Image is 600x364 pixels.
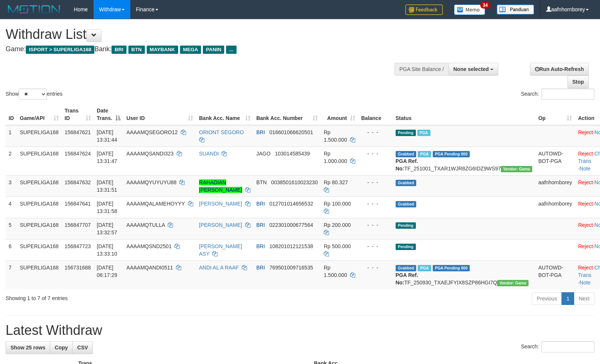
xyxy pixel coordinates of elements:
[6,197,17,218] td: 4
[253,104,321,125] th: Bank Acc. Number: activate to sort column ascending
[396,151,417,157] span: Grabbed
[396,244,416,250] span: Pending
[535,260,575,289] td: AUTOWD-BOT-PGA
[127,265,173,271] span: AAAAMQANDI0511
[535,146,575,175] td: AUTOWD-BOT-PGA
[226,46,236,54] span: ...
[396,222,416,229] span: Pending
[19,89,47,100] select: Showentries
[578,179,593,185] a: Reject
[180,46,201,54] span: MEGA
[199,179,242,193] a: RAHADIAN [PERSON_NAME]
[541,341,594,352] input: Search:
[256,201,265,207] span: BRI
[579,166,591,172] a: Note
[396,180,417,186] span: Grabbed
[17,146,62,175] td: SUPERLIGA168
[269,201,313,207] span: Copy 012701014656532 to clipboard
[6,125,17,147] td: 1
[62,104,94,125] th: Trans ID: activate to sort column ascending
[65,243,91,249] span: 156847723
[497,4,534,15] img: panduan.png
[324,243,351,249] span: Rp 500.000
[65,201,91,207] span: 156847641
[269,129,313,135] span: Copy 016601066620501 to clipboard
[405,4,443,15] img: Feedback.jpg
[361,221,390,229] div: - - -
[361,200,390,207] div: - - -
[112,46,126,54] span: BRI
[127,201,185,207] span: AAAAMQALAMEHOYYY
[521,89,594,100] label: Search:
[433,265,470,271] span: PGA Pending
[358,104,393,125] th: Balance
[324,179,348,185] span: Rp 80.327
[65,151,91,157] span: 156847624
[578,151,593,157] a: Reject
[6,89,63,100] label: Show entries
[65,222,91,228] span: 156847707
[269,265,313,271] span: Copy 769501009716535 to clipboard
[256,222,265,228] span: BRI
[55,345,68,351] span: Copy
[17,197,62,218] td: SUPERLIGA168
[324,201,351,207] span: Rp 100.000
[17,104,62,125] th: Game/API: activate to sort column ascending
[94,104,124,125] th: Date Trans.: activate to sort column descending
[535,104,575,125] th: Op: activate to sort column ascending
[256,179,267,185] span: BTN
[6,27,393,42] h1: Withdraw List
[97,243,118,257] span: [DATE] 13:33:10
[6,104,17,125] th: ID
[127,222,165,228] span: AAAAMQTULLA
[579,280,591,286] a: Note
[6,260,17,289] td: 7
[497,280,529,286] span: Vendor URL: https://trx31.1velocity.biz
[10,345,45,351] span: Show 25 rows
[578,201,593,207] a: Reject
[578,265,593,271] a: Reject
[454,4,485,15] img: Button%20Memo.svg
[65,265,91,271] span: 156731688
[50,341,73,354] a: Copy
[65,129,91,135] span: 156847621
[256,129,265,135] span: BRI
[199,129,244,135] a: ORIONT SEGORO
[393,146,535,175] td: TF_251001_TXAR1WJR8ZG6IDZ9WS97
[578,243,593,249] a: Reject
[199,265,239,271] a: ANDI AL A RAAF
[17,125,62,147] td: SUPERLIGA168
[199,222,242,228] a: [PERSON_NAME]
[6,46,393,53] h4: Game: Bank:
[324,265,347,278] span: Rp 1.500.000
[480,2,490,9] span: 34
[6,291,244,302] div: Showing 1 to 7 of 7 entries
[97,222,118,235] span: [DATE] 13:32:57
[361,150,390,157] div: - - -
[418,151,431,157] span: Marked by aafsoycanthlai
[271,179,318,185] span: Copy 0038501610023230 to clipboard
[393,260,535,289] td: TF_250930_TXAEJFYIX8SZP86HGI7Q
[6,239,17,260] td: 6
[321,104,358,125] th: Amount: activate to sort column ascending
[127,151,174,157] span: AAAAMQSANDI323
[147,46,178,54] span: MAYBANK
[535,175,575,197] td: aafnhornborey
[361,264,390,271] div: - - -
[393,104,535,125] th: Status
[433,151,470,157] span: PGA Pending
[396,158,418,172] b: PGA Ref. No:
[396,130,416,136] span: Pending
[275,151,310,157] span: Copy 103014585439 to clipboard
[77,345,88,351] span: CSV
[6,323,594,338] h1: Latest Withdraw
[6,341,50,354] a: Show 25 rows
[124,104,196,125] th: User ID: activate to sort column ascending
[17,218,62,239] td: SUPERLIGA168
[256,151,271,157] span: JAGO
[26,46,94,54] span: ISPORT > SUPERLIGA168
[574,292,594,305] a: Next
[535,197,575,218] td: aafnhornborey
[65,179,91,185] span: 156847632
[17,260,62,289] td: SUPERLIGA168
